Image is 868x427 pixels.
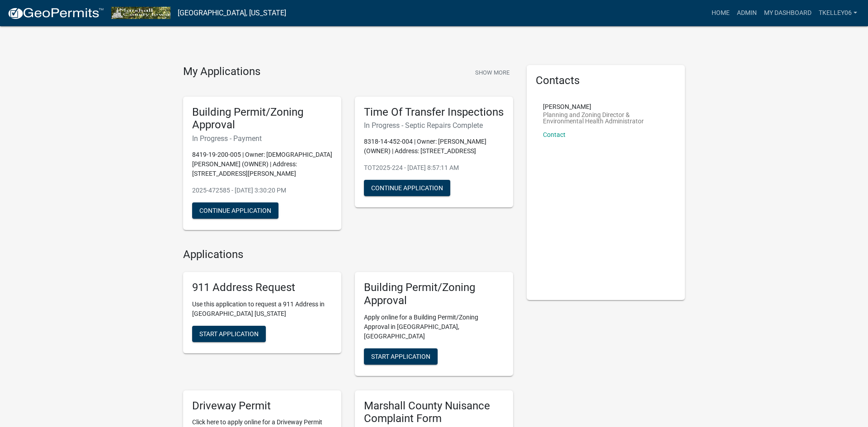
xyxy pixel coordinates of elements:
[192,326,266,342] button: Start Application
[183,248,513,261] h4: Applications
[364,121,504,130] h6: In Progress - Septic Repairs Complete
[815,5,861,22] a: Tkelley06
[183,65,260,79] h4: My Applications
[192,399,332,413] h5: Driveway Permit
[192,134,332,143] h6: In Progress - Payment
[371,352,430,360] span: Start Application
[192,150,332,178] p: 8419-19-200-005 | Owner: [DEMOGRAPHIC_DATA][PERSON_NAME] (OWNER) | Address: [STREET_ADDRESS][PERS...
[364,106,504,119] h5: Time Of Transfer Inspections
[364,399,504,426] h5: Marshall County Nuisance Complaint Form
[364,281,504,307] h5: Building Permit/Zoning Approval
[192,106,332,132] h5: Building Permit/Zoning Approval
[536,74,676,87] h5: Contacts
[472,65,513,80] button: Show More
[364,180,450,196] button: Continue Application
[364,348,438,365] button: Start Application
[364,313,504,341] p: Apply online for a Building Permit/Zoning Approval in [GEOGRAPHIC_DATA], [GEOGRAPHIC_DATA]
[733,5,760,22] a: Admin
[192,186,332,195] p: 2025-472585 - [DATE] 3:30:20 PM
[111,7,170,19] img: Marshall County, Iowa
[364,137,504,156] p: 8318-14-452-004 | Owner: [PERSON_NAME] (OWNER) | Address: [STREET_ADDRESS]
[192,281,332,294] h5: 911 Address Request
[760,5,815,22] a: My Dashboard
[543,103,669,110] p: [PERSON_NAME]
[199,330,259,337] span: Start Application
[178,5,286,21] a: [GEOGRAPHIC_DATA], [US_STATE]
[364,163,504,173] p: TOT2025-224 - [DATE] 8:57:11 AM
[192,300,332,319] p: Use this application to request a 911 Address in [GEOGRAPHIC_DATA] [US_STATE]
[192,418,332,427] p: Click here to apply online for a Driveway Permit
[543,112,669,124] p: Planning and Zoning Director & Environmental Health Administrator
[708,5,733,22] a: Home
[543,131,566,138] a: Contact
[192,202,278,219] button: Continue Application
